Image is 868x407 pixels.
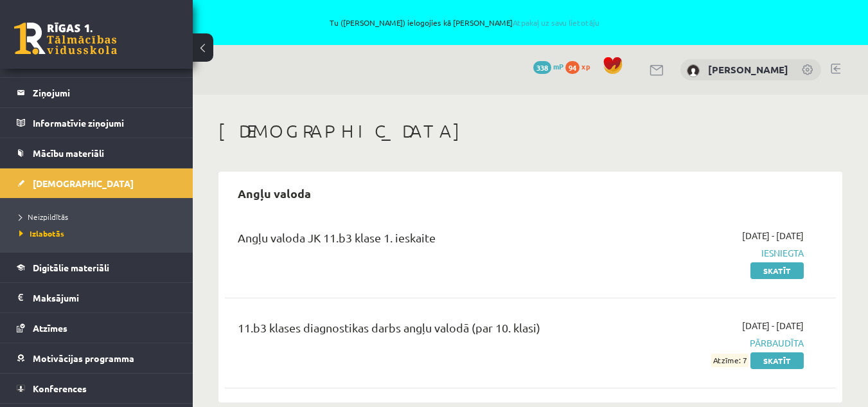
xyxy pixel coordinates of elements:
legend: Ziņojumi [33,78,177,107]
a: Rīgas 1. Tālmācības vidusskola [14,23,117,55]
span: Motivācijas programma [33,352,134,364]
a: Ziņojumi [17,78,177,107]
a: Neizpildītās [19,211,180,222]
span: Digitālie materiāli [33,262,109,273]
span: mP [553,61,563,71]
a: Atpakaļ uz savu lietotāju [513,17,599,28]
a: Skatīt [750,262,804,279]
span: [DATE] - [DATE] [742,319,804,332]
span: Tu ([PERSON_NAME]) ielogojies kā [PERSON_NAME] [148,19,781,26]
span: Konferences [33,383,87,394]
a: Izlabotās [19,228,180,239]
a: Digitālie materiāli [17,253,177,282]
div: Angļu valoda JK 11.b3 klase 1. ieskaite [238,229,608,253]
a: Konferences [17,374,177,403]
h1: [DEMOGRAPHIC_DATA] [218,120,842,142]
a: Mācību materiāli [17,138,177,168]
span: Mācību materiāli [33,147,104,159]
legend: Maksājumi [33,283,177,312]
a: Skatīt [750,352,804,369]
span: Iesniegta [628,246,804,260]
img: Roberts Veško [687,64,700,77]
a: 94 xp [565,61,596,71]
a: Motivācijas programma [17,343,177,373]
legend: Informatīvie ziņojumi [33,108,177,138]
span: xp [581,61,590,71]
a: 338 mP [533,61,563,71]
a: Maksājumi [17,283,177,312]
a: Informatīvie ziņojumi [17,108,177,138]
span: 338 [533,61,551,74]
a: [DEMOGRAPHIC_DATA] [17,168,177,198]
span: Atzīmes [33,322,67,334]
span: Pārbaudīta [628,336,804,350]
h2: Angļu valoda [225,178,324,208]
a: Atzīmes [17,313,177,343]
span: [DEMOGRAPHIC_DATA] [33,177,134,189]
div: 11.b3 klases diagnostikas darbs angļu valodā (par 10. klasi) [238,319,608,343]
span: 94 [565,61,580,74]
span: Izlabotās [19,228,64,239]
a: [PERSON_NAME] [708,63,788,76]
span: Atzīme: 7 [711,354,748,367]
span: Neizpildītās [19,212,68,222]
span: [DATE] - [DATE] [742,229,804,242]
